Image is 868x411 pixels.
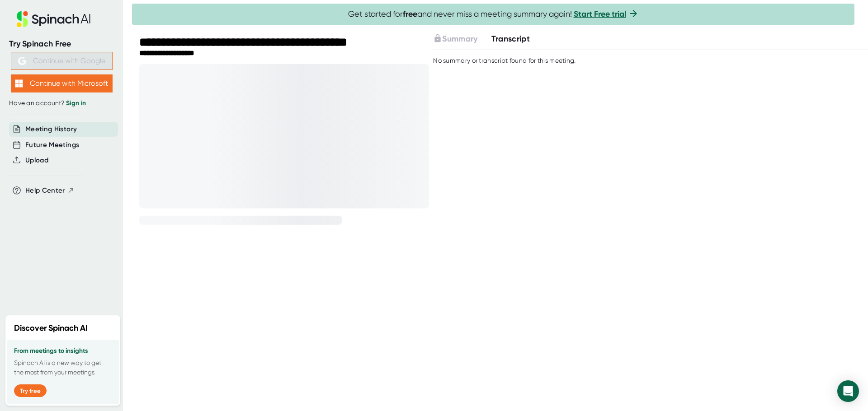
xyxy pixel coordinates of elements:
[491,33,530,45] button: Transcript
[66,99,86,107] a: Sign in
[433,33,491,45] div: Upgrade to access
[14,358,112,377] p: Spinach AI is a new way to get the most from your meetings
[14,347,112,355] h3: From meetings to insights
[25,185,65,196] span: Help Center
[18,57,26,65] img: Aehbyd4JwY73AAAAAElFTkSuQmCC
[25,140,79,150] button: Future Meetings
[25,155,48,166] button: Upload
[11,74,113,92] button: Continue with Microsoft
[403,9,417,19] b: free
[9,39,114,49] div: Try Spinach Free
[348,9,639,19] span: Get started for and never miss a meeting summary again!
[491,34,530,44] span: Transcript
[14,322,88,334] h2: Discover Spinach AI
[9,99,114,107] div: Have an account?
[574,9,626,19] a: Start Free trial
[433,33,477,45] button: Summary
[25,124,77,134] button: Meeting History
[14,384,47,397] button: Try free
[11,52,113,70] button: Continue with Google
[433,57,576,65] div: No summary or transcript found for this meeting.
[837,380,859,402] div: Open Intercom Messenger
[442,34,477,44] span: Summary
[25,185,75,196] button: Help Center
